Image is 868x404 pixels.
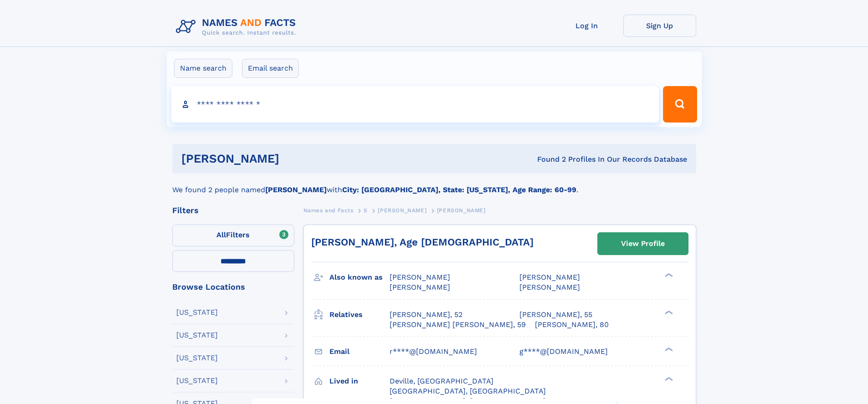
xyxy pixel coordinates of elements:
[176,354,218,362] div: [US_STATE]
[303,205,354,216] a: Names and Facts
[519,283,580,291] span: [PERSON_NAME]
[172,15,303,39] img: Logo Names and Facts
[176,332,218,339] div: [US_STATE]
[437,207,486,214] span: [PERSON_NAME]
[390,387,546,395] span: [GEOGRAPHIC_DATA], [GEOGRAPHIC_DATA]
[181,153,408,164] h1: [PERSON_NAME]
[663,376,673,382] div: ❯
[598,233,688,255] a: View Profile
[621,233,665,254] div: View Profile
[390,273,450,281] span: [PERSON_NAME]
[390,310,462,320] a: [PERSON_NAME], 52
[390,283,450,291] span: [PERSON_NAME]
[408,154,687,164] div: Found 2 Profiles In Our Records Database
[550,15,623,37] a: Log In
[663,272,673,278] div: ❯
[342,185,576,194] b: City: [GEOGRAPHIC_DATA], State: [US_STATE], Age Range: 60-99
[535,320,609,330] a: [PERSON_NAME], 80
[311,236,534,248] a: [PERSON_NAME], Age [DEMOGRAPHIC_DATA]
[172,206,294,215] div: Filters
[329,270,390,285] h3: Also known as
[329,344,390,359] h3: Email
[390,377,493,385] span: Deville, [GEOGRAPHIC_DATA]
[378,207,426,214] span: [PERSON_NAME]
[663,309,673,315] div: ❯
[663,346,673,352] div: ❯
[174,59,232,78] label: Name search
[519,310,592,320] a: [PERSON_NAME], 55
[519,273,580,281] span: [PERSON_NAME]
[265,185,327,194] b: [PERSON_NAME]
[390,320,526,330] a: [PERSON_NAME] [PERSON_NAME], 59
[216,230,226,239] span: All
[623,15,696,37] a: Sign Up
[329,373,390,389] h3: Lived in
[172,174,696,195] div: We found 2 people named with .
[663,86,697,123] button: Search Button
[172,283,294,291] div: Browse Locations
[378,205,426,216] a: [PERSON_NAME]
[242,59,299,78] label: Email search
[364,207,368,214] span: S
[364,205,368,216] a: S
[329,307,390,322] h3: Relatives
[176,309,218,316] div: [US_STATE]
[172,225,294,246] label: Filters
[176,377,218,384] div: [US_STATE]
[171,86,659,123] input: search input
